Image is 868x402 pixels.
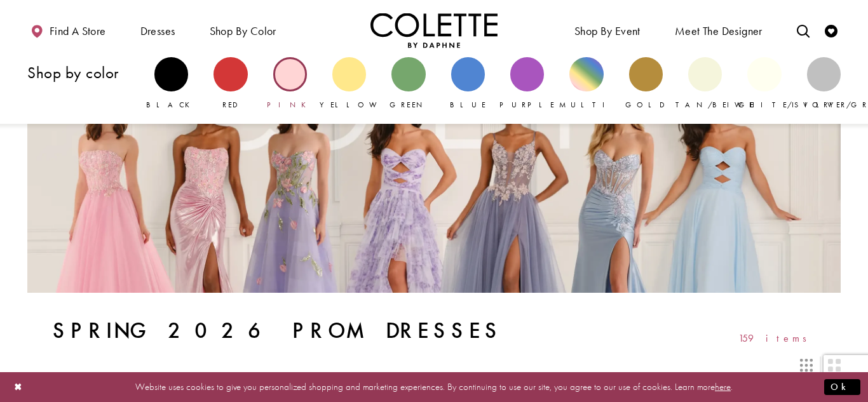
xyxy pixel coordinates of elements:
[675,25,763,37] span: Meet the designer
[822,13,841,48] a: Check Wishlist
[625,100,666,110] span: Gold
[273,57,307,111] a: Pink
[137,13,179,48] span: Dresses
[140,25,175,37] span: Dresses
[807,57,841,111] a: Silver/Gray
[738,333,815,344] span: 159 items
[267,100,313,110] span: Pink
[747,57,781,111] a: White/Ivory
[794,13,813,48] a: Toggle search
[370,13,498,48] a: Visit Home Page
[450,100,486,110] span: Blue
[320,100,384,110] span: Yellow
[50,25,106,37] span: Find a store
[571,13,644,48] span: Shop By Event
[672,13,766,48] a: Meet the designer
[332,57,366,111] a: Yellow
[574,25,641,37] span: Shop By Event
[688,57,722,111] a: Tan/Beige
[390,100,427,110] span: Green
[92,379,776,396] p: Website uses cookies to give you personalized shopping and marketing experiences. By continuing t...
[370,13,498,48] img: Colette by Daphne
[499,100,554,110] span: Purple
[569,57,603,111] a: Multi
[559,100,614,110] span: Multi
[210,25,276,37] span: Shop by color
[391,57,425,111] a: Green
[629,57,663,111] a: Gold
[800,359,813,372] span: Switch layout to 3 columns
[214,57,247,111] a: Red
[154,57,188,111] a: Black
[451,57,485,111] a: Blue
[510,57,544,111] a: Purple
[222,100,239,110] span: Red
[8,376,29,398] button: Close Dialog
[675,100,755,110] span: Tan/Beige
[146,100,196,110] span: Black
[20,351,848,379] div: Layout Controls
[715,380,731,393] a: here
[53,318,503,344] h1: Spring 2026 Prom Dresses
[27,13,109,48] a: Find a store
[207,13,280,48] span: Shop by color
[27,64,142,81] h3: Shop by color
[824,379,860,395] button: Submit Dialog
[735,100,840,110] span: White/Ivory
